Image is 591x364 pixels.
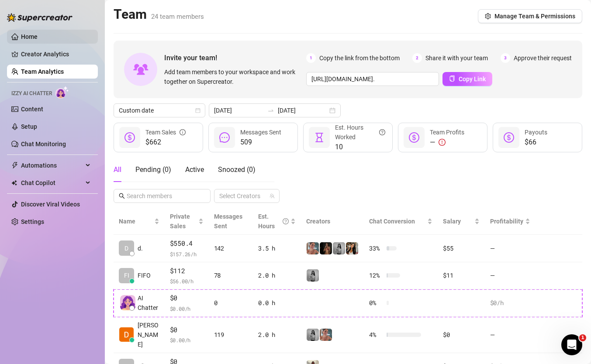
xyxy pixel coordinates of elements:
th: Name [114,208,165,235]
span: Custom date [119,104,200,117]
span: 10 [335,142,385,152]
span: swap-right [267,107,274,114]
span: $112 [170,266,204,276]
span: setting [485,13,491,19]
span: Messages Sent [240,129,281,136]
span: $ 0.00 /h [170,336,204,344]
span: $0 [170,325,204,335]
div: 0 [214,298,248,308]
span: Add team members to your workspace and work together on Supercreator. [164,67,303,86]
span: 509 [240,137,281,148]
span: AI Chatter [138,293,159,312]
div: Team Sales [145,127,186,137]
span: dollar-circle [504,132,514,143]
img: A [307,329,319,341]
span: copy [449,76,455,82]
div: 3.5 h [258,244,296,253]
span: message [219,132,230,143]
div: 2.0 h [258,271,296,280]
span: $ 56.00 /h [170,277,204,285]
span: Automations [21,158,83,172]
span: 33 % [369,244,383,253]
button: Copy Link [442,72,492,86]
span: Manage Team & Permissions [494,13,575,20]
span: exclamation-circle [439,139,446,146]
span: Messages Sent [214,213,242,230]
span: [PERSON_NAME] [138,320,159,349]
span: FI [124,271,129,280]
div: $0 [443,330,479,340]
span: Team Profits [430,129,464,136]
a: Settings [21,218,44,225]
img: A [307,269,319,282]
a: Chat Monitoring [21,141,66,148]
span: thunderbolt [11,162,18,169]
div: 78 [214,271,248,280]
button: Manage Team & Permissions [478,9,582,23]
img: logo-BBDzfeDw.svg [7,13,73,22]
a: Content [21,106,43,113]
span: Profitability [490,218,523,225]
span: Payouts [525,129,547,136]
span: Chat Copilot [21,176,83,190]
img: Dana Roz [119,327,134,342]
span: search [119,193,125,199]
img: AdelDahan [346,242,358,254]
td: — [485,262,536,290]
span: 4 % [369,330,383,340]
span: question-circle [283,212,289,231]
span: info-circle [180,127,186,137]
a: Team Analytics [21,68,64,75]
span: 24 team members [151,13,204,21]
img: the_bohema [320,242,332,254]
input: End date [278,106,328,115]
span: Active [185,165,204,174]
th: Creators [301,208,364,235]
span: 0 % [369,298,383,308]
img: A [333,242,345,254]
div: $11 [443,271,479,280]
span: FIFO [138,271,151,280]
div: Est. Hours [258,212,289,231]
span: 2 [412,53,422,63]
div: 2.0 h [258,330,296,340]
span: question-circle [379,123,385,142]
span: to [267,107,274,114]
img: izzy-ai-chatter-avatar-DDCN_rTZ.svg [120,295,135,310]
span: calendar [195,108,200,113]
input: Start date [214,106,264,115]
div: $55 [443,244,479,253]
span: D [124,244,128,253]
span: 1 [306,53,316,63]
span: $0 [170,293,204,303]
span: Private Sales [170,213,190,230]
span: Copy Link [459,76,486,82]
span: dollar-circle [409,132,419,143]
span: Share it with your team [425,53,488,63]
input: Search members [127,191,198,201]
span: d. [138,244,143,253]
iframe: Intercom live chat [561,334,582,355]
div: 142 [214,244,248,253]
span: Copy the link from the bottom [319,53,400,63]
span: team [270,193,275,199]
span: $ 157.26 /h [170,250,204,258]
span: 1 [579,334,586,341]
td: — [485,317,536,353]
span: Izzy AI Chatter [11,89,52,98]
span: Invite your team! [164,52,306,63]
h2: Team [114,6,204,23]
div: 0.0 h [258,298,296,308]
span: dollar-circle [124,132,135,143]
span: Chat Conversion [369,218,415,225]
span: 12 % [369,271,383,280]
div: Est. Hours Worked [335,123,385,142]
span: $662 [145,137,186,148]
img: AI Chatter [55,86,69,99]
span: Snoozed ( 0 ) [218,165,256,174]
span: Name [119,216,152,226]
span: $66 [525,137,547,148]
a: Home [21,33,38,40]
div: — [430,137,464,148]
img: Yarden [307,242,319,254]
